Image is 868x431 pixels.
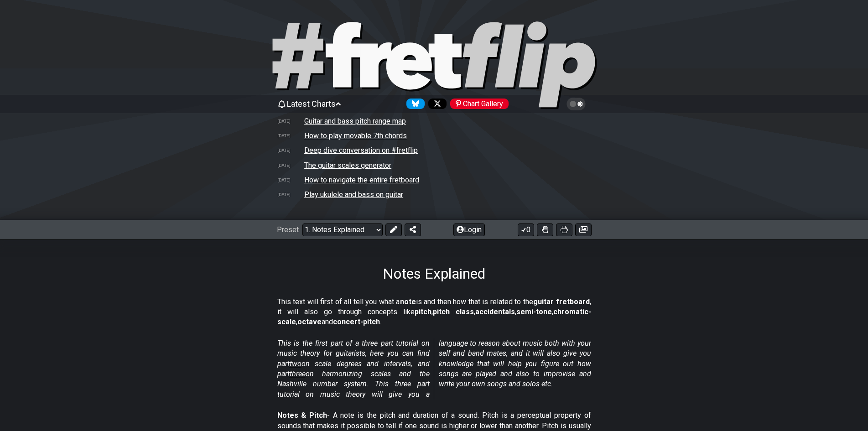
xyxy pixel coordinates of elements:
td: How to navigate the entire fretboard [304,175,420,185]
span: Toggle light / dark theme [571,100,582,108]
strong: pitch class [433,307,474,316]
button: Share Preset [405,223,421,236]
tr: Deep dive conversation on #fretflip by Google NotebookLM [277,143,592,158]
h1: Notes Explained [383,265,485,282]
strong: pitch [415,307,431,316]
td: [DATE] [277,190,304,199]
td: Guitar and bass pitch range map [304,116,406,126]
a: Follow #fretflip at Bluesky [403,99,425,109]
tr: Note patterns to navigate the entire fretboard [277,172,592,187]
p: This text will first of all tell you what a is and then how that is related to the , it will also... [277,297,591,327]
td: [DATE] [277,161,304,170]
td: Play ukulele and bass on guitar [304,190,404,199]
em: This is the first part of a three part tutorial on music theory for guitarists, here you can find... [277,339,591,399]
tr: How to create scale and chord charts [277,158,592,172]
span: three [290,369,306,378]
button: Edit Preset [385,223,402,236]
div: Chart Gallery [450,99,509,109]
button: Create image [575,223,592,236]
td: [DATE] [277,175,304,185]
button: Toggle Dexterity for all fretkits [537,223,553,236]
a: #fretflip at Pinterest [447,99,509,109]
td: How to play movable 7th chords [304,131,407,140]
td: [DATE] [277,145,304,155]
strong: concert-pitch [333,317,380,326]
strong: accidentals [475,307,515,316]
td: [DATE] [277,131,304,140]
strong: guitar fretboard [533,297,590,306]
button: 0 [518,223,534,236]
strong: semi-tone [516,307,552,316]
strong: octave [297,317,322,326]
tr: How to play movable 7th chords on guitar [277,129,592,143]
button: Print [556,223,572,236]
strong: Notes & Pitch [277,411,327,420]
span: Preset [277,225,299,234]
strong: note [400,297,416,306]
td: [DATE] [277,116,304,126]
a: Follow #fretflip at X [425,99,447,109]
span: Latest Charts [287,99,336,109]
button: Login [453,223,485,236]
tr: A chart showing pitch ranges for different string configurations and tunings [277,114,592,129]
tr: How to play ukulele and bass on your guitar [277,187,592,202]
span: two [290,359,301,368]
td: The guitar scales generator [304,161,392,170]
td: Deep dive conversation on #fretflip [304,145,418,155]
select: Preset [302,223,383,236]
